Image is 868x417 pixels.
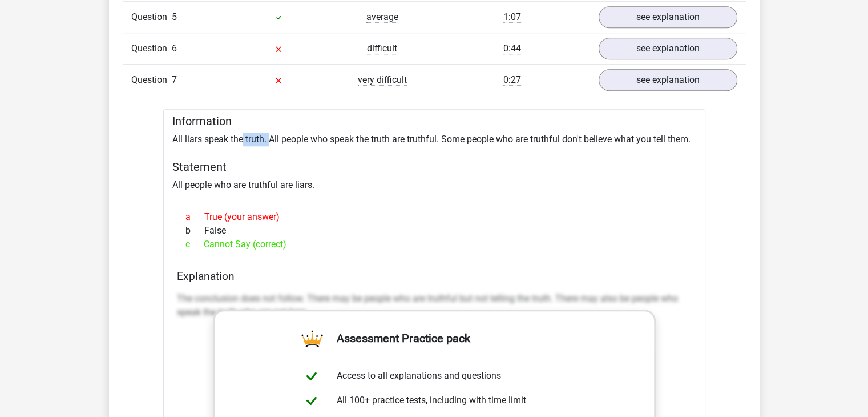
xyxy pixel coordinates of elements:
span: 5 [172,11,177,22]
span: 1:07 [503,11,521,23]
span: 0:44 [503,43,521,54]
span: 7 [172,74,177,85]
a: see explanation [599,6,737,28]
h4: Explanation [177,270,692,283]
span: very difficult [358,74,407,86]
span: Question [131,73,172,87]
span: c [185,238,204,251]
span: 6 [172,43,177,54]
a: see explanation [599,69,737,91]
p: The conclusion does not follow. There may be people who are truthful but not telling the truth. T... [177,292,692,319]
h5: Information [172,114,696,128]
span: 0:27 [503,74,521,86]
div: True (your answer) [177,210,692,224]
div: False [177,224,692,238]
span: difficult [367,43,397,54]
span: Question [131,42,172,55]
span: average [366,11,398,23]
span: a [185,210,204,224]
div: Cannot Say (correct) [177,238,692,251]
span: Question [131,10,172,24]
span: b [185,224,204,238]
h5: Statement [172,160,696,174]
a: see explanation [599,38,737,59]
